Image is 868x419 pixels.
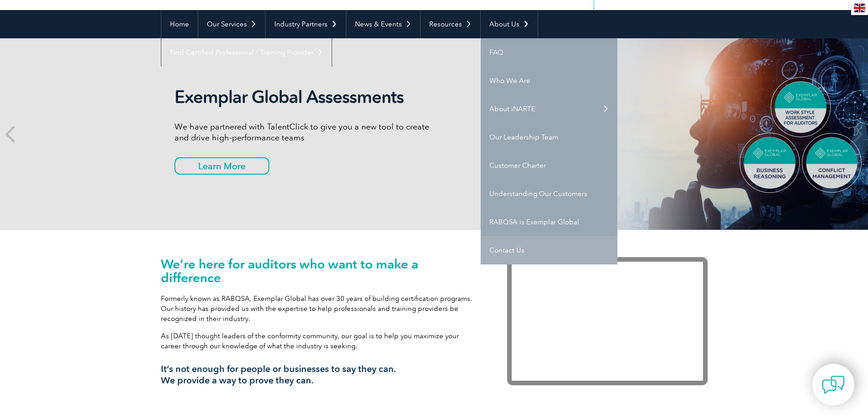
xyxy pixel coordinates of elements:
p: Formerly known as RABQSA, Exemplar Global has over 30 years of building certification programs. O... [161,294,480,324]
a: Industry Partners [266,10,346,38]
a: Contact Us [481,236,617,264]
a: RABQSA is Exemplar Global [481,208,617,236]
a: Our Leadership Team [481,123,617,151]
img: en [854,4,865,12]
a: Our Services [198,10,265,38]
a: About iNARTE [481,95,617,123]
a: Understanding Our Customers [481,180,617,208]
a: Resources [421,10,480,38]
a: FAQ [481,38,617,67]
a: Customer Charter [481,151,617,180]
p: As [DATE] thought leaders of the conformity community, our goal is to help you maximize your care... [161,331,480,351]
a: Learn More [175,157,269,175]
a: Who We Are [481,67,617,95]
a: Find Certified Professional / Training Provider [161,38,332,67]
a: Home [161,10,198,38]
h1: We’re here for auditors who want to make a difference [161,257,480,285]
p: We have partnered with TalentClick to give you a new tool to create and drive high-performance teams [175,121,434,143]
h2: Exemplar Global Assessments [175,87,434,108]
img: contact-chat.png [822,373,845,396]
a: News & Events [346,10,420,38]
h3: It’s not enough for people or businesses to say they can. We provide a way to prove they can. [161,363,480,386]
iframe: Exemplar Global: Working together to make a difference [507,257,708,385]
a: About Us [481,10,538,38]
